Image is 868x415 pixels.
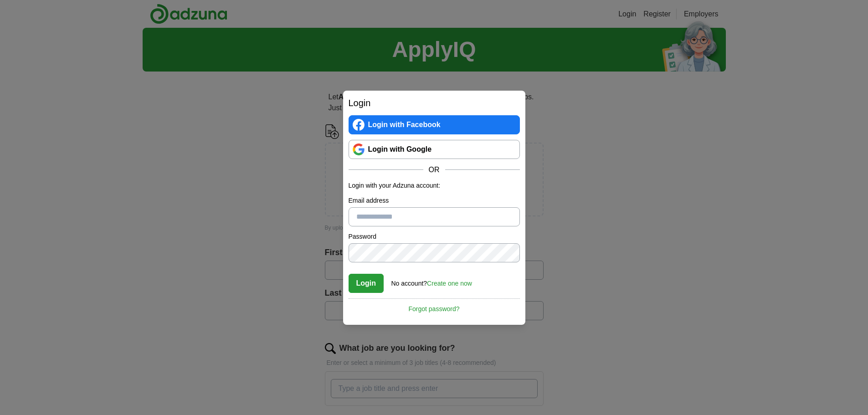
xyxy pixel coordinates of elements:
h2: Login [349,96,520,110]
div: No account? [391,273,472,288]
a: Forgot password? [349,298,520,314]
p: Login with your Adzuna account: [349,181,520,190]
a: Login with Facebook [349,115,520,134]
a: Login with Google [349,140,520,159]
a: Create one now [427,280,472,287]
button: Login [349,274,384,293]
label: Email address [349,196,520,205]
span: OR [423,164,445,175]
label: Password [349,232,520,241]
